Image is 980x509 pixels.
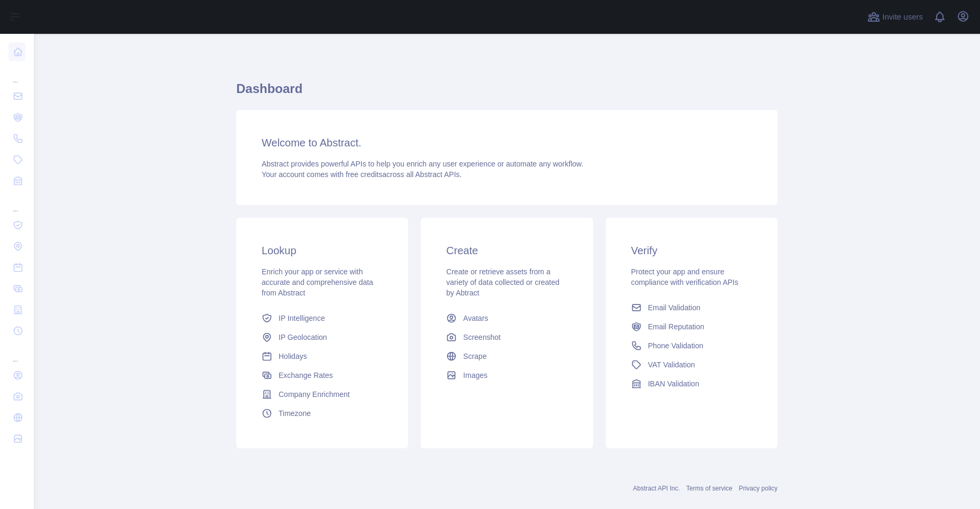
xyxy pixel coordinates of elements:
h3: Verify [631,243,752,258]
span: Enrich your app or service with accurate and comprehensive data from Abstract [262,267,373,297]
span: Holidays [279,351,307,362]
h3: Welcome to Abstract. [262,135,752,150]
span: IP Intelligence [279,313,325,323]
a: Email Reputation [627,317,756,336]
a: Scrape [442,347,571,366]
a: IBAN Validation [627,374,756,393]
span: Protect your app and ensure compliance with verification APIs [631,267,738,286]
span: VAT Validation [648,359,695,370]
span: Scrape [463,351,486,362]
a: Avatars [442,309,571,328]
span: Screenshot [463,332,501,343]
span: Images [463,370,487,381]
h3: Create [446,243,567,258]
a: Company Enrichment [257,385,387,404]
a: Phone Validation [627,336,756,355]
span: IBAN Validation [648,378,699,389]
span: IP Geolocation [279,332,327,343]
span: Company Enrichment [279,389,350,400]
span: Create or retrieve assets from a variety of data collected or created by Abtract [446,267,559,297]
a: Holidays [257,347,387,366]
span: Email Validation [648,302,700,313]
a: IP Geolocation [257,328,387,347]
div: ... [8,192,25,214]
span: Timezone [279,408,311,419]
h3: Lookup [262,243,383,258]
a: Exchange Rates [257,366,387,385]
span: Your account comes with across all Abstract APIs. [262,170,461,179]
div: ... [8,343,25,364]
a: Abstract API Inc. [633,485,680,492]
a: Terms of service [686,485,732,492]
span: Avatars [463,313,488,323]
span: Phone Validation [648,340,704,351]
a: Timezone [257,404,387,423]
a: IP Intelligence [257,309,387,328]
a: Screenshot [442,328,571,347]
a: VAT Validation [627,355,756,374]
span: free credits [346,170,382,179]
span: Abstract provides powerful APIs to help you enrich any user experience or automate any workflow. [262,160,584,168]
button: Invite users [865,8,925,25]
div: ... [8,63,25,85]
span: Email Reputation [648,321,705,332]
span: Exchange Rates [279,370,333,381]
span: Invite users [882,11,923,23]
a: Email Validation [627,298,756,317]
a: Privacy policy [739,485,778,492]
h1: Dashboard [236,80,778,106]
a: Images [442,366,571,385]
